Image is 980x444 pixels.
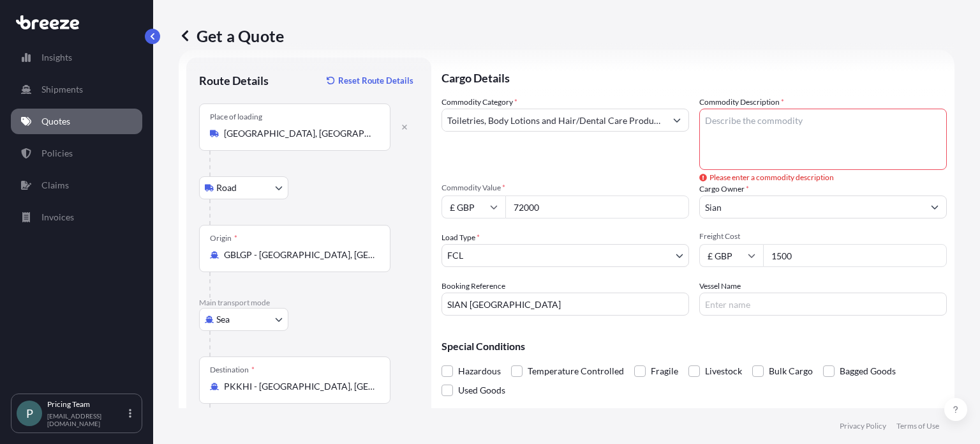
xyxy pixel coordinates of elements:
span: Used Goods [458,381,505,400]
div: Place of loading [210,112,262,122]
input: Place of loading [224,127,375,140]
button: Show suggestions [665,109,688,132]
label: Cargo Owner [699,183,749,195]
p: Policies [41,147,73,160]
span: Commodity Value [442,183,689,193]
a: Privacy Policy [840,421,886,431]
p: Cargo Details [442,57,947,96]
button: Reset Route Details [320,70,419,91]
span: Bulk Cargo [769,362,813,381]
p: Shipments [41,83,83,96]
a: Terms of Use [896,421,939,431]
a: Quotes [11,109,142,134]
a: Policies [11,141,142,166]
span: Livestock [705,362,742,381]
button: Select transport [199,308,288,331]
input: Origin [224,249,375,261]
input: Full name [700,195,923,218]
p: Route Details [199,73,269,88]
button: Select transport [199,176,288,199]
p: [EMAIL_ADDRESS][DOMAIN_NAME] [47,412,126,427]
label: Commodity Category [442,96,517,109]
p: Special Conditions [442,341,947,351]
a: Claims [11,172,142,198]
span: Temperature Controlled [528,362,624,381]
input: Your internal reference [442,293,689,316]
input: Type amount [505,195,689,218]
span: Hazardous [458,362,501,381]
p: Get a Quote [179,26,284,46]
button: FCL [442,244,689,267]
input: Destination [224,380,375,393]
label: Commodity Description [699,96,784,109]
span: Freight Cost [699,231,947,241]
span: Fragile [651,362,678,381]
span: Road [216,181,237,194]
label: Booking Reference [442,280,505,293]
button: Show suggestions [923,195,946,218]
label: Vessel Name [699,280,741,293]
a: Shipments [11,77,142,102]
input: Enter name [699,293,947,316]
span: P [26,407,33,420]
p: Insights [41,51,72,64]
p: Claims [41,179,69,192]
p: Invoices [41,211,74,224]
span: Bagged Goods [840,362,896,381]
a: Invoices [11,204,142,230]
a: Insights [11,45,142,70]
span: FCL [447,249,463,262]
p: Reset Route Details [338,74,413,87]
p: Main transport mode [199,298,419,308]
input: Select a commodity type [442,109,665,132]
p: Pricing Team [47,399,126,410]
div: Destination [210,365,255,375]
input: Enter amount [763,244,947,267]
span: Load Type [442,231,480,244]
span: Sea [216,313,230,326]
div: Origin [210,233,237,243]
p: Quotes [41,115,70,128]
span: Please enter a commodity description [699,171,834,184]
